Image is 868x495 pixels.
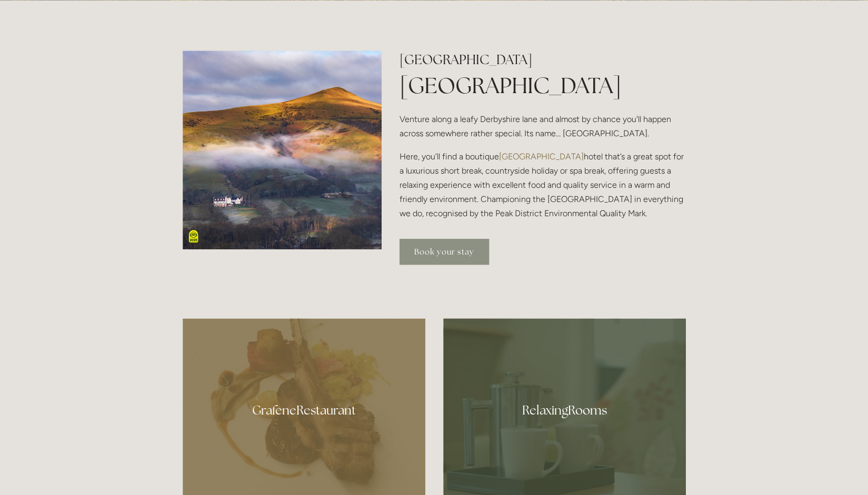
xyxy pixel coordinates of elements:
p: Venture along a leafy Derbyshire lane and almost by chance you'll happen across somewhere rather ... [400,112,685,140]
a: Book your stay [400,239,489,265]
a: [GEOGRAPHIC_DATA] [499,151,584,161]
h1: [GEOGRAPHIC_DATA] [400,70,685,101]
a: photo of a tea tray and its cups, Losehill House [443,318,686,495]
h2: [GEOGRAPHIC_DATA] [400,50,685,69]
p: Here, you’ll find a boutique hotel that’s a great spot for a luxurious short break, countryside h... [400,149,685,221]
img: Peak District National Park- misty Lose Hill View. Losehill House [183,50,382,250]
